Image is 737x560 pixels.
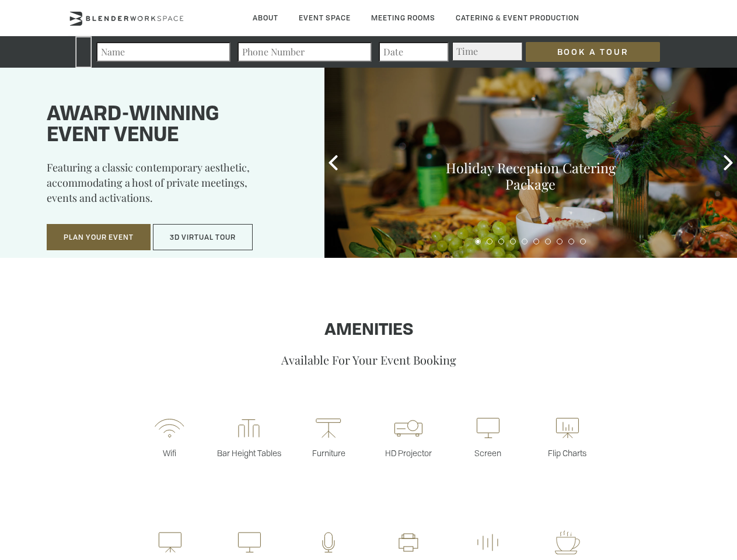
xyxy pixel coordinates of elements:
[47,160,295,213] p: Featuring a classic contemporary aesthetic, accommodating a host of private meetings, events and ...
[289,447,368,459] p: Furniture
[130,447,209,459] p: Wifi
[37,352,700,367] p: Available For Your Event Booking
[528,447,607,459] p: Flip Charts
[37,321,700,340] h1: Amenities
[47,224,151,251] button: Plan Your Event
[209,447,289,459] p: Bar Height Tables
[448,447,528,459] p: Screen
[47,104,295,146] h1: Award-winning event venue
[379,42,449,62] input: Date
[96,42,230,62] input: Name
[446,159,616,193] a: Holiday Reception Catering Package
[526,42,660,62] input: Book a Tour
[153,224,253,251] button: 3D Virtual Tour
[237,42,372,62] input: Phone Number
[369,447,448,459] p: HD Projector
